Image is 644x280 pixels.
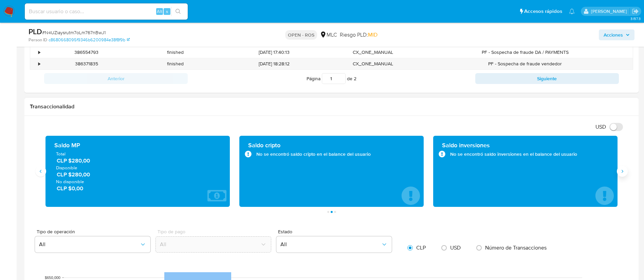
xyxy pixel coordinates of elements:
[44,73,188,84] button: Anterior
[307,73,356,84] span: Página de
[166,8,168,15] span: s
[368,31,378,39] span: MID
[604,29,623,40] span: Acciones
[591,8,629,15] p: rociodaniela.benavidescatalan@mercadolibre.cl
[38,61,40,67] div: •
[42,58,131,69] div: 386371835
[569,8,575,14] a: Notificaciones
[285,30,317,40] p: OPEN - ROS
[42,47,131,58] div: 386554793
[340,31,378,39] span: Riesgo PLD:
[131,58,220,69] div: finished
[329,47,418,58] div: CX_ONE_MANUAL
[599,29,634,40] button: Acciones
[38,49,40,56] div: •
[329,58,418,69] div: CX_ONE_MANUAL
[320,31,337,39] div: MLC
[418,58,633,69] div: PF - Sospecha de fraude vendedor
[632,8,639,15] a: Salir
[30,103,633,110] h1: Transaccionalidad
[157,8,162,15] span: Alt
[220,47,329,58] div: [DATE] 17:40:13
[29,37,47,43] b: Person ID
[131,47,220,58] div: finished
[630,16,641,21] span: 3.157.3
[220,58,329,69] div: [DATE] 18:28:12
[42,29,106,36] span: # N4UZiaysrutm7oLm767nBwJ1
[524,8,562,15] span: Accesos rápidos
[29,26,42,37] b: PLD
[475,73,619,84] button: Siguiente
[354,75,356,82] span: 2
[25,7,188,16] input: Buscar usuario o caso...
[418,47,633,58] div: PF - Sospecha de fraude DA / PAYMENTS
[49,37,130,43] a: c8680668095f9346b6200984e38f8f9b
[171,7,185,16] button: search-icon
